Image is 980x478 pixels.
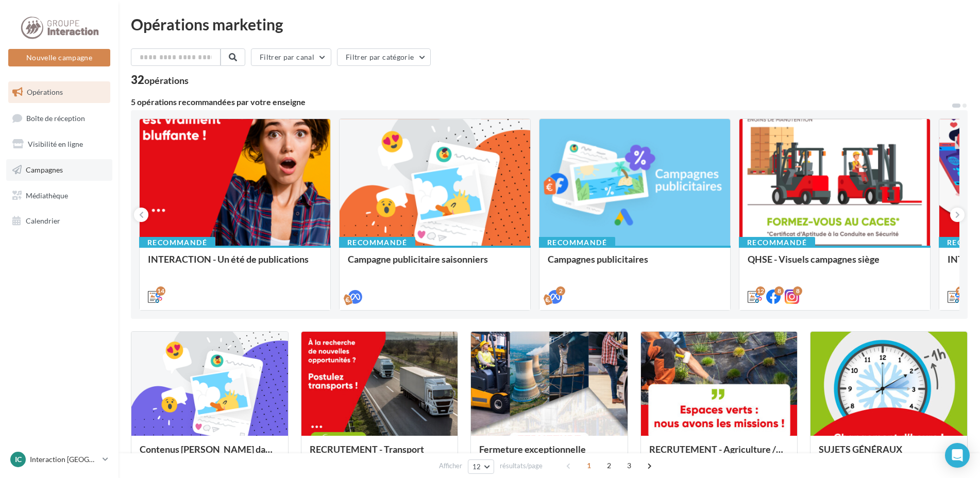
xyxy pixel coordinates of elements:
div: 12 [956,286,965,296]
div: 14 [156,286,165,296]
span: 3 [621,457,637,474]
div: Recommandé [539,237,615,248]
div: Recommandé [339,237,415,248]
div: Fermeture exceptionnelle [479,444,619,465]
div: 8 [793,286,802,296]
div: Recommandé [739,237,815,248]
span: Opérations [27,88,63,96]
span: 12 [472,463,481,471]
a: IC Interaction [GEOGRAPHIC_DATA] [8,450,110,469]
a: Opérations [6,81,112,103]
span: 1 [581,457,597,474]
span: 2 [601,457,617,474]
span: Médiathèque [26,191,68,199]
div: 2 [556,286,565,296]
div: RECRUTEMENT - Transport [310,444,450,465]
span: Afficher [439,461,462,471]
a: Boîte de réception [6,107,112,129]
div: Campagnes publicitaires [548,254,722,275]
div: 12 [756,286,765,296]
div: RECRUTEMENT - Agriculture / Espaces verts [649,444,789,465]
a: Calendrier [6,210,112,232]
a: Médiathèque [6,185,112,207]
a: Campagnes [6,159,112,181]
span: Visibilité en ligne [28,140,83,148]
span: Calendrier [26,216,60,225]
div: 32 [131,74,189,86]
span: IC [15,454,22,465]
div: 8 [774,286,784,296]
div: INTERACTION - Un été de publications [148,254,322,275]
button: 12 [468,459,494,474]
button: Filtrer par canal [251,48,331,66]
div: SUJETS GÉNÉRAUX [819,444,959,465]
span: résultats/page [500,461,543,471]
div: QHSE - Visuels campagnes siège [748,254,922,275]
div: 5 opérations recommandées par votre enseigne [131,98,951,106]
div: opérations [144,76,189,85]
div: Open Intercom Messenger [945,443,970,468]
div: Contenus [PERSON_NAME] dans un esprit estival [140,444,280,465]
a: Visibilité en ligne [6,133,112,155]
span: Boîte de réception [26,113,85,122]
button: Nouvelle campagne [8,49,110,66]
p: Interaction [GEOGRAPHIC_DATA] [30,454,98,465]
div: Recommandé [139,237,215,248]
button: Filtrer par catégorie [337,48,431,66]
div: Opérations marketing [131,16,968,32]
div: Campagne publicitaire saisonniers [348,254,522,275]
span: Campagnes [26,165,63,174]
